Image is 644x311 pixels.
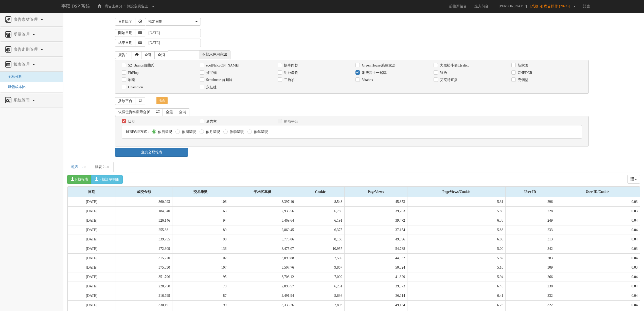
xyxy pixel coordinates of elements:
[407,197,506,207] td: 5.31
[154,51,168,59] a: 全消
[296,225,345,235] td: 6,375
[172,282,229,291] td: 79
[116,225,172,235] td: 255,381
[4,85,26,89] a: 媒體成本比
[229,216,296,225] td: 3,469.64
[172,291,229,300] td: 87
[439,70,447,75] label: 鮮拾
[12,47,40,52] span: 廣告走期管理
[555,216,640,225] td: 0.04
[4,31,59,39] a: 受眾管理
[172,300,229,310] td: 99
[127,63,154,68] label: S2_Brands白蘭氏
[361,70,387,75] label: 消費高手一起購
[296,216,345,225] td: 6,191
[68,206,116,216] td: [DATE]
[116,253,172,263] td: 315,270
[67,162,90,172] a: 報表 1 -
[205,63,239,68] label: eco[PERSON_NAME]
[229,282,296,291] td: 2,895.57
[172,206,229,216] td: 63
[555,272,640,282] td: 0.04
[68,244,116,253] td: [DATE]
[229,253,296,263] td: 3,090.88
[156,97,168,104] span: 收合
[145,18,201,26] button: 指定日期
[345,235,407,244] td: 49,596
[345,216,407,225] td: 39,472
[506,253,555,263] td: 283
[4,46,59,54] a: 廣告走期管理
[4,96,59,105] a: 系統管理
[228,129,244,135] label: 依季呈現
[68,253,116,263] td: [DATE]
[439,77,458,83] label: 艾克特直播
[407,291,506,300] td: 6.41
[555,235,640,244] td: 0.04
[345,244,407,253] td: 54,788
[407,263,506,272] td: 5.10
[181,129,196,135] label: 依周呈現
[172,263,229,272] td: 107
[172,216,229,225] td: 94
[506,300,555,310] td: 322
[229,206,296,216] td: 2,935.56
[12,62,32,67] span: 報表管理
[506,263,555,272] td: 309
[555,197,640,207] td: 0.03
[141,51,155,59] a: 全選
[229,272,296,282] td: 3,703.12
[116,244,172,253] td: 472,609
[555,291,640,300] td: 0.04
[172,235,229,244] td: 90
[361,63,396,68] label: Green House 綠屋家居
[345,197,407,207] td: 45,353
[205,77,233,83] label: Seoulmate 首爾妹
[496,4,529,8] span: [PERSON_NAME]
[296,235,345,244] td: 8,160
[68,291,116,300] td: [DATE]
[83,165,86,170] button: Close
[4,16,59,24] a: 廣告素材管理
[361,77,373,83] label: Vitabox
[296,282,345,291] td: 6,231
[172,225,229,235] td: 89
[172,197,229,207] td: 106
[106,164,110,170] span: ×
[506,197,555,207] td: 296
[176,108,189,116] a: 全消
[506,244,555,253] td: 342
[407,244,506,253] td: 5.00
[229,187,296,197] div: 平均客單價
[229,235,296,244] td: 3,775.06
[506,225,555,235] td: 233
[115,148,188,157] a: 查詢交易報表
[205,129,220,135] label: 依月呈現
[12,98,32,102] span: 系統管理
[296,272,345,282] td: 7,009
[68,187,116,197] div: 日期
[91,175,123,184] button: 下載訂單明細
[229,244,296,253] td: 3,475.07
[127,119,135,124] label: 日期
[199,51,230,59] span: 不顯示停用商城
[506,235,555,244] td: 313
[126,130,151,134] span: 日期呈現方式：
[296,187,344,197] div: Cookie
[205,70,217,75] label: 好兆頭
[555,300,640,310] td: 0.04
[148,19,194,24] div: 指定日期
[407,206,506,216] td: 5.86
[283,77,295,83] label: 二拾衫
[506,282,555,291] td: 238
[407,300,506,310] td: 6.23
[407,225,506,235] td: 5.83
[68,225,116,235] td: [DATE]
[345,187,407,197] div: PageViews
[407,253,506,263] td: 5.82
[68,216,116,225] td: [DATE]
[116,263,172,272] td: 375,330
[229,291,296,300] td: 2,491.94
[506,206,555,216] td: 228
[296,300,345,310] td: 7,893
